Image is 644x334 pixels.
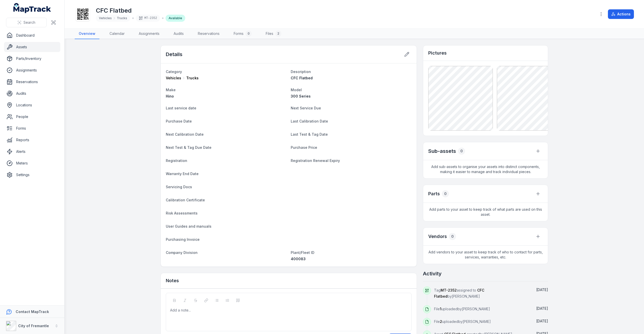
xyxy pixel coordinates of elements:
div: 2 [275,31,281,37]
span: Add parts to your asset to keep track of what parts are used on this asset. [423,203,548,221]
div: 0 [458,148,465,155]
span: Risk Assessments [166,211,198,215]
span: Description [291,69,311,74]
a: Forms0 [230,29,256,39]
a: Files2 [262,29,285,39]
span: Model [291,88,302,92]
div: 0 [246,31,252,37]
span: Calibration Certificate [166,198,205,202]
span: User Guides and manuals [166,224,211,228]
a: Audits [4,88,60,99]
span: Last Calibration Date [291,119,328,123]
span: Hino [166,94,174,98]
span: Vehicles [99,16,112,20]
span: Vehicles [166,76,181,81]
a: Dashboard [4,30,60,40]
a: Settings [4,170,60,180]
span: Plant/Fleet ID [291,250,314,255]
a: Assignments [135,29,164,39]
span: Tag assigned to by [PERSON_NAME] [434,288,484,298]
span: Registration [166,158,187,163]
strong: Contact MapTrack [16,309,49,314]
a: Reports [4,135,60,145]
span: CFC Flatbed [291,76,313,80]
a: Assignments [4,65,60,75]
a: Audits [170,29,188,39]
span: Last service date [166,106,196,110]
span: Next Calibration Date [166,132,204,136]
span: 2 [440,319,442,324]
a: MapTrack [13,3,51,13]
a: Locations [4,100,60,110]
span: Trucks [117,16,127,20]
strong: City of Fremantle [18,324,49,328]
time: 08/10/2025, 10:11:26 am [536,306,548,311]
h3: Vendors [428,233,447,240]
div: 0 [449,233,456,240]
a: People [4,112,60,122]
a: Calendar [105,29,129,39]
span: Purchase Date [166,119,192,123]
span: Add vendors to your asset to keep track of who to contact for parts, services, warranties, etc. [423,246,548,264]
span: Add sub-assets to organise your assets into distinct components, making it easier to manage and t... [423,160,548,178]
span: Purchase Price [291,145,317,150]
span: File uploaded by [PERSON_NAME] [434,319,491,324]
h3: Notes [166,277,179,284]
a: Overview [75,29,99,39]
div: 0 [442,190,449,197]
span: Servicing Docs [166,185,192,189]
span: [DATE] [536,288,548,292]
span: File uploaded by [PERSON_NAME] [434,307,490,311]
a: Forms [4,123,60,133]
span: Purchasing Invoice [166,237,200,242]
span: Next Service Due [291,106,321,110]
h2: Details [166,51,182,58]
time: 08/10/2025, 10:11:49 am [536,288,548,292]
h3: Pictures [428,50,447,57]
div: MT-2352 [136,15,160,22]
h3: Parts [428,190,440,197]
span: 400083 [291,257,306,261]
h2: Sub-assets [428,148,456,155]
a: Meters [4,158,60,168]
span: [DATE] [536,319,548,323]
span: Next Test & Tag Due Date [166,145,211,150]
h1: CFC Flatbed [96,7,185,15]
span: 300 Series [291,94,311,98]
a: Parts/Inventory [4,54,60,64]
span: Make [166,88,176,92]
a: Reservations [194,29,224,39]
time: 08/10/2025, 10:11:26 am [536,319,548,323]
a: Reservations [4,77,60,87]
button: Search [6,18,47,27]
h2: Activity [423,270,442,277]
span: Category [166,69,182,74]
div: Available [166,15,185,22]
span: Warranty End Date [166,172,199,176]
span: [DATE] [536,306,548,311]
span: Search [23,20,35,25]
button: Actions [608,9,634,19]
a: Alerts [4,147,60,157]
span: Registration Renewal Expiry [291,158,340,163]
span: Trucks [186,76,199,81]
a: Assets [4,42,60,52]
span: 1 [440,307,441,311]
span: Company Division [166,250,198,255]
span: MT-2352 [441,288,457,292]
span: Last Test & Tag Date [291,132,328,136]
